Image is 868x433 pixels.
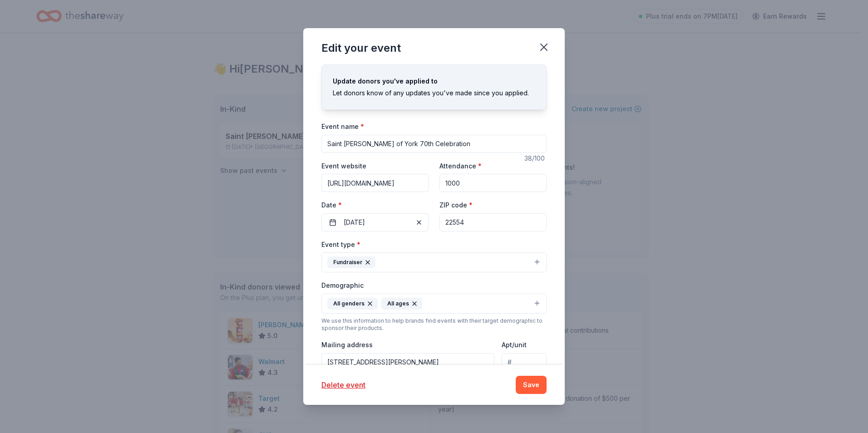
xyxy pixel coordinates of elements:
div: Let donors know of any updates you've made since you applied. [333,88,535,98]
label: Event type [321,240,360,249]
div: Fundraiser [327,256,375,268]
input: Spring Fundraiser [321,135,547,153]
button: Save [516,376,547,394]
input: 20 [439,174,547,192]
div: Edit your event [321,41,401,55]
label: Demographic [321,281,364,290]
label: Date [321,201,429,210]
button: All gendersAll ages [321,294,547,314]
div: Update donors you've applied to [333,76,535,87]
div: We use this information to help brands find events with their target demographic to sponsor their... [321,317,547,332]
input: Enter a US address [321,353,494,371]
label: ZIP code [439,201,473,210]
input: 12345 (U.S. only) [439,213,547,231]
button: Fundraiser [321,252,547,272]
button: [DATE] [321,213,429,231]
div: 38 /100 [524,153,547,164]
button: Delete event [321,379,365,390]
label: Attendance [439,162,482,171]
label: Apt/unit [502,340,527,349]
label: Mailing address [321,340,373,349]
input: https://www... [321,174,429,192]
label: Event name [321,122,364,131]
div: All ages [381,298,422,310]
label: Event website [321,162,366,171]
div: All genders [327,298,378,310]
input: # [502,353,547,371]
